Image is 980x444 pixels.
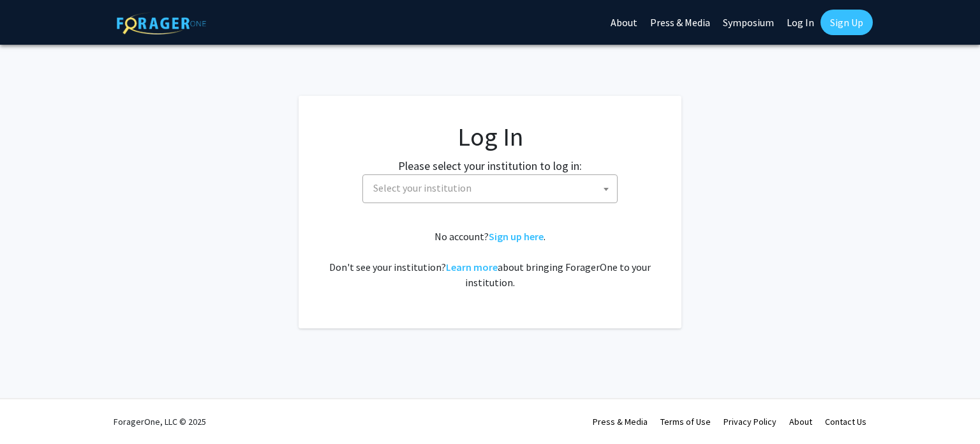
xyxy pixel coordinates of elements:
span: Select your institution [373,181,471,194]
a: Terms of Use [660,416,711,427]
h1: Log In [324,121,656,152]
a: Privacy Policy [724,416,776,427]
a: Press & Media [593,416,648,427]
a: Sign Up [820,10,873,35]
label: Please select your institution to log in: [398,157,582,174]
img: ForagerOne Logo [117,12,206,34]
a: Contact Us [825,416,866,427]
a: Sign up here [489,230,544,243]
span: Select your institution [368,175,617,201]
span: Select your institution [362,174,618,203]
div: ForagerOne, LLC © 2025 [114,399,206,444]
a: About [789,416,812,427]
div: No account? . Don't see your institution? about bringing ForagerOne to your institution. [324,229,656,290]
a: Learn more about bringing ForagerOne to your institution [446,261,498,273]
